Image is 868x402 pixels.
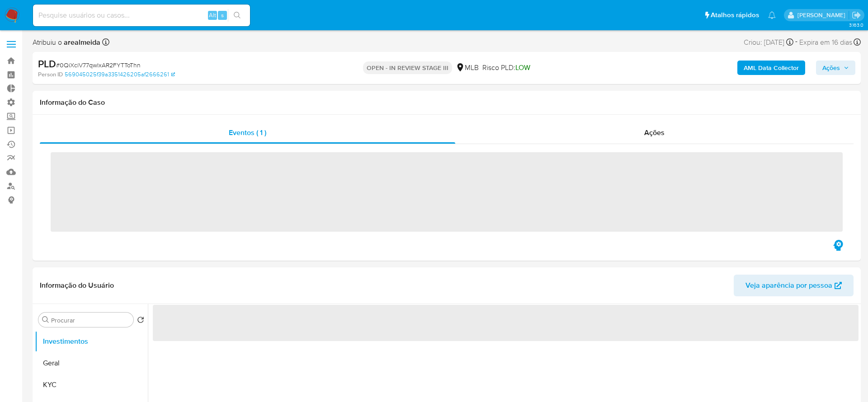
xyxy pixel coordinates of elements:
a: Sair [852,10,861,20]
input: Pesquise usuários ou casos... [33,9,250,21]
span: s [221,11,224,19]
b: PLD [38,56,56,71]
div: Criou: [DATE] [744,36,793,48]
span: Ações [644,127,665,138]
button: AML Data Collector [737,61,805,75]
span: Alt [209,11,216,19]
span: Ações [822,61,840,75]
h1: Informação do Usuário [40,281,114,290]
span: ‌ [153,305,859,341]
button: search-icon [228,9,246,22]
span: Expira em 16 dias [799,37,852,47]
b: arealmeida [62,37,100,47]
div: MLB [456,63,479,73]
span: Atalhos rápidos [711,10,759,20]
b: Person ID [38,70,63,79]
button: Ações [816,61,855,75]
p: OPEN - IN REVIEW STAGE III [363,61,452,74]
input: Procurar [51,316,130,324]
button: Veja aparência por pessoa [734,275,854,296]
span: # 0QiXciV77qwlxAR2FYTToThn [56,61,141,70]
span: LOW [515,62,530,73]
span: Atribuiu o [33,37,100,47]
h1: Informação do Caso [40,98,854,107]
span: ‌ [51,152,843,232]
button: Geral [35,352,148,374]
span: Veja aparência por pessoa [745,275,832,296]
button: Procurar [42,316,49,323]
button: Investimentos [35,331,148,352]
span: Risco PLD: [482,63,530,73]
span: Eventos ( 1 ) [229,127,266,138]
b: AML Data Collector [744,61,799,75]
a: 569045025f39a3351426205af2666261 [65,70,175,79]
button: KYC [35,374,148,396]
button: Retornar ao pedido padrão [137,316,144,326]
p: andreia.almeida@mercadolivre.com [797,11,849,19]
a: Notificações [768,11,776,19]
span: - [795,36,797,48]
